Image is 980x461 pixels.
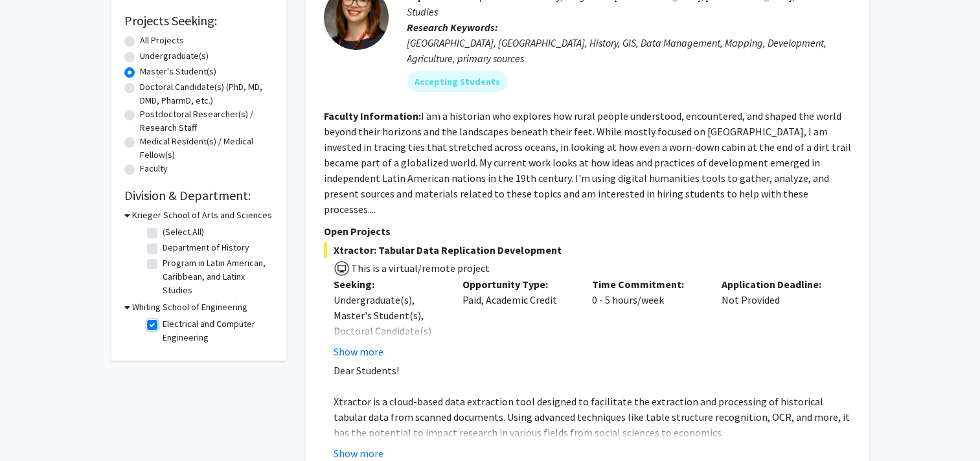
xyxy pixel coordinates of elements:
[407,35,851,66] div: [GEOGRAPHIC_DATA], [GEOGRAPHIC_DATA], History, GIS, Data Management, Mapping, Development, Agricu...
[453,276,582,359] div: Paid, Academic Credit
[140,34,184,47] label: All Projects
[722,276,832,292] p: Application Deadline:
[140,162,168,175] label: Faculty
[334,445,383,461] button: Show more
[334,292,444,370] div: Undergraduate(s), Master's Student(s), Doctoral Candidate(s) (PhD, MD, DMD, PharmD, etc.)
[334,364,399,377] span: Dear Students!
[407,71,508,92] mat-chip: Accepting Students
[140,135,273,162] label: Medical Resident(s) / Medical Fellow(s)
[140,107,273,135] label: Postdoctoral Researcher(s) / Research Staff
[324,242,851,258] span: Xtractor: Tabular Data Replication Development
[324,223,851,239] p: Open Projects
[132,208,272,222] h3: Krieger School of Arts and Sciences
[582,276,712,359] div: 0 - 5 hours/week
[712,276,841,359] div: Not Provided
[140,65,216,78] label: Master's Student(s)
[163,225,204,239] label: (Select All)
[163,241,249,254] label: Department of History
[124,188,273,203] h2: Division & Department:
[132,300,247,314] h3: Whiting School of Engineering
[462,276,573,292] p: Opportunity Type:
[140,80,273,107] label: Doctoral Candidate(s) (PhD, MD, DMD, PharmD, etc.)
[592,276,702,292] p: Time Commitment:
[334,276,444,292] p: Seeking:
[324,109,851,216] fg-read-more: I am a historian who explores how rural people understood, encountered, and shaped the world beyo...
[124,13,273,28] h2: Projects Seeking:
[140,49,209,63] label: Undergraduate(s)
[350,262,490,275] span: This is a virtual/remote project
[334,395,850,439] span: Xtractor is a cloud-based data extraction tool designed to facilitate the extraction and processi...
[163,256,270,297] label: Program in Latin American, Caribbean, and Latinx Studies
[163,317,270,344] label: Electrical and Computer Engineering
[334,344,383,359] button: Show more
[407,21,498,34] b: Research Keywords:
[324,109,421,122] b: Faculty Information:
